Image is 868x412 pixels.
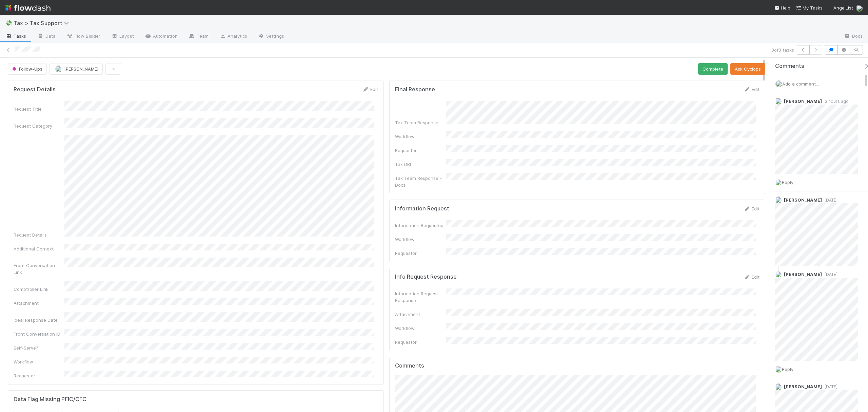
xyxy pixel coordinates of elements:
[395,325,446,332] div: Workflow
[822,384,837,389] span: [DATE]
[775,271,782,278] img: avatar_18c010e4-930e-4480-823a-7726a265e9dd.png
[822,272,837,277] span: [DATE]
[32,31,61,42] a: Data
[796,5,823,11] span: My Tasks
[771,46,794,53] span: 3 of 3 tasks
[14,300,64,306] div: Attachment
[14,317,64,323] div: Ideal Response Date
[784,98,822,104] span: [PERSON_NAME]
[775,63,804,70] span: Comments
[775,179,782,186] img: avatar_d45d11ee-0024-4901-936f-9df0a9cc3b4e.png
[744,274,759,280] a: Edit
[395,236,446,243] div: Workflow
[833,5,853,11] span: AngelList
[744,87,759,92] a: Edit
[14,245,64,252] div: Additional Context
[14,86,56,93] h5: Request Details
[395,362,759,369] h5: Comments
[106,31,139,42] a: Layout
[11,66,42,72] span: Follow-Ups
[774,4,790,11] div: Help
[775,366,782,373] img: avatar_d45d11ee-0024-4901-936f-9df0a9cc3b4e.png
[5,20,12,26] span: 💸
[730,63,765,75] button: Ask Cyclops
[61,31,106,42] a: Flow Builder
[395,205,449,212] h5: Information Request
[14,231,64,238] div: Request Details
[775,80,782,87] img: avatar_d45d11ee-0024-4901-936f-9df0a9cc3b4e.png
[395,311,446,318] div: Attachment
[395,250,446,257] div: Requestor
[784,197,822,203] span: [PERSON_NAME]
[775,196,782,203] img: avatar_d45d11ee-0024-4901-936f-9df0a9cc3b4e.png
[14,286,64,293] div: Comptroller Link
[782,180,796,185] span: Reply...
[66,33,100,39] span: Flow Builder
[782,81,819,87] span: Add a comment...
[55,65,62,72] img: avatar_d45d11ee-0024-4901-936f-9df0a9cc3b4e.png
[784,271,822,277] span: [PERSON_NAME]
[782,367,796,372] span: Reply...
[395,161,446,168] div: Tax DRI
[5,33,26,39] span: Tasks
[395,86,435,93] h5: Final Response
[5,2,51,14] img: logo-inverted-e16ddd16eac7371096b0.svg
[839,31,868,42] a: Docs
[253,31,290,42] a: Settings
[395,290,446,304] div: Information Request Response
[50,63,103,75] button: [PERSON_NAME]
[14,20,72,26] span: Tax > Tax Support
[395,339,446,345] div: Requestor
[395,133,446,140] div: Workflow
[14,358,64,365] div: Workflow
[14,262,64,276] div: Front Conversation Link
[775,98,782,105] img: avatar_18c010e4-930e-4480-823a-7726a265e9dd.png
[64,66,98,72] span: [PERSON_NAME]
[395,175,446,188] div: Tax Team Response - Docs
[14,344,64,351] div: Self-Serve?
[14,396,86,403] h5: Data Flag Missing PFIC/CFC
[856,5,863,12] img: avatar_d45d11ee-0024-4901-936f-9df0a9cc3b4e.png
[822,99,849,104] span: 3 hours ago
[14,123,64,129] div: Request Category
[14,106,64,112] div: Request Title
[362,87,378,92] a: Edit
[698,63,728,75] button: Complete
[139,31,183,42] a: Automation
[14,331,64,337] div: Front Conversation ID
[395,274,457,280] h5: Info Request Response
[14,372,64,379] div: Requestor
[8,63,47,75] button: Follow-Ups
[183,31,214,42] a: Team
[395,222,446,229] div: Information Requested
[395,147,446,154] div: Requestor
[395,119,446,126] div: Tax Team Response
[822,198,837,203] span: [DATE]
[784,384,822,389] span: [PERSON_NAME]
[796,4,823,11] a: My Tasks
[214,31,253,42] a: Analytics
[744,206,759,211] a: Edit
[775,383,782,390] img: avatar_18c010e4-930e-4480-823a-7726a265e9dd.png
